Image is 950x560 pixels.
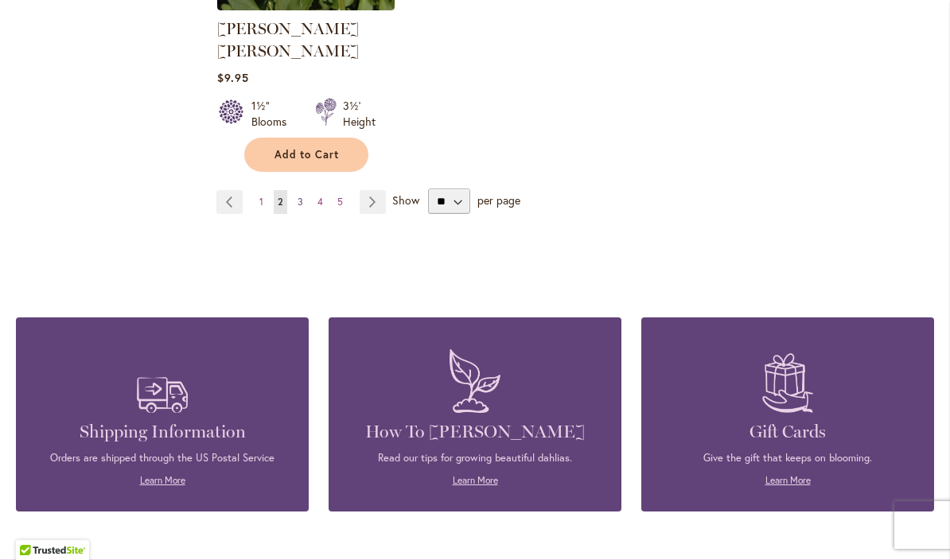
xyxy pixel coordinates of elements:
a: Learn More [453,474,498,486]
a: 5 [333,190,347,214]
span: 1 [259,196,263,208]
a: Learn More [140,474,185,486]
span: $9.95 [217,70,249,85]
p: Read our tips for growing beautiful dahlias. [352,451,598,465]
button: Add to Cart [244,138,368,172]
span: 4 [317,196,323,208]
span: 3 [298,196,303,208]
a: 3 [294,190,307,214]
span: Add to Cart [274,148,340,161]
span: 5 [337,196,343,208]
h4: Gift Cards [665,421,910,443]
h4: Shipping Information [40,421,285,443]
h4: How To [PERSON_NAME] [352,421,598,443]
div: 1½" Blooms [251,98,296,130]
p: Give the gift that keeps on blooming. [665,451,910,465]
span: 2 [278,196,283,208]
span: per page [477,192,520,208]
div: 3½' Height [343,98,376,130]
a: 4 [313,190,327,214]
span: Show [392,192,419,208]
iframe: Launch Accessibility Center [12,504,56,548]
a: Learn More [765,474,811,486]
a: [PERSON_NAME] [PERSON_NAME] [217,19,359,60]
p: Orders are shipped through the US Postal Service [40,451,285,465]
a: 1 [255,190,267,214]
